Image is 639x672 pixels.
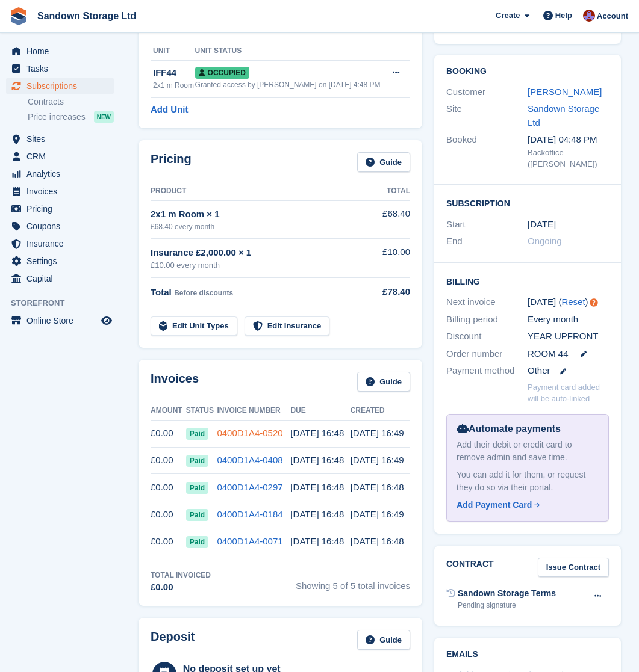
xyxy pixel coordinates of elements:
[26,218,99,235] span: Coupons
[446,650,609,659] h2: Emails
[357,372,410,392] a: Guide
[94,111,114,123] div: NEW
[186,401,217,421] th: Status
[186,482,208,494] span: Paid
[6,235,114,252] a: menu
[457,422,599,436] div: Automate payments
[375,182,410,201] th: Total
[528,147,609,170] div: Backoffice ([PERSON_NAME])
[446,218,528,232] div: Start
[528,347,569,361] span: ROOM 44
[597,10,628,22] span: Account
[351,509,404,519] time: 2025-06-19 15:49:13 UTC
[446,133,528,170] div: Booked
[26,43,99,60] span: Home
[446,295,528,309] div: Next invoice
[6,183,114,200] a: menu
[357,152,410,172] a: Guide
[11,297,120,309] span: Storefront
[26,183,99,200] span: Invoices
[446,330,528,344] div: Discount
[6,253,114,270] a: menu
[446,85,528,99] div: Customer
[26,148,99,165] span: CRM
[6,165,114,182] a: menu
[151,474,186,501] td: £0.00
[528,133,609,147] div: [DATE] 04:48 PM
[217,536,282,546] a: 0400D1A4-0071
[6,78,114,94] a: menu
[457,469,599,494] div: You can add it for them, or request they do so via their portal.
[528,313,609,327] div: Every month
[375,200,410,238] td: £68.40
[6,60,114,77] a: menu
[6,270,114,287] a: menu
[446,558,494,578] h2: Contract
[217,482,282,492] a: 0400D1A4-0297
[561,297,585,307] a: Reset
[555,10,572,22] span: Help
[151,182,375,201] th: Product
[186,455,208,467] span: Paid
[217,428,282,438] a: 0400D1A4-0520
[153,66,195,80] div: IFF44
[290,455,344,465] time: 2025-08-20 15:48:20 UTC
[290,401,350,421] th: Due
[290,482,344,492] time: 2025-07-20 15:48:20 UTC
[26,312,99,329] span: Online Store
[151,581,211,594] div: £0.00
[10,7,28,25] img: stora-icon-8386f47178a22dfd0bd8f6a31ec36ba5ce8667c1dd55bd0f319d3a0aa187defe.svg
[151,287,172,297] span: Total
[6,43,114,60] a: menu
[174,289,233,297] span: Before discounts
[446,197,609,209] h2: Subscription
[151,103,188,117] a: Add Unit
[6,148,114,165] a: menu
[351,428,404,438] time: 2025-09-19 15:49:07 UTC
[151,372,199,392] h2: Invoices
[446,313,528,327] div: Billing period
[528,218,556,232] time: 2025-05-19 00:00:00 UTC
[351,401,410,421] th: Created
[528,381,609,405] p: Payment card added will be auto-linked
[528,364,609,378] div: Other
[528,330,609,344] div: YEAR UPFRONT
[446,364,528,378] div: Payment method
[151,501,186,528] td: £0.00
[446,347,528,361] div: Order number
[151,630,195,650] h2: Deposit
[26,253,99,270] span: Settings
[6,218,114,235] a: menu
[186,509,208,521] span: Paid
[458,587,556,600] div: Sandown Storage Terms
[583,10,595,22] img: Chloe Lovelock-Brown
[296,570,410,594] span: Showing 5 of 5 total invoices
[446,102,528,129] div: Site
[217,455,282,465] a: 0400D1A4-0408
[151,401,186,421] th: Amount
[151,528,186,555] td: £0.00
[528,87,602,97] a: [PERSON_NAME]
[290,428,344,438] time: 2025-09-20 15:48:20 UTC
[290,509,344,519] time: 2025-06-20 15:48:20 UTC
[195,67,249,79] span: Occupied
[186,536,208,548] span: Paid
[151,221,375,232] div: £68.40 every month
[351,455,404,465] time: 2025-08-19 15:49:04 UTC
[245,316,330,336] a: Edit Insurance
[217,509,282,519] a: 0400D1A4-0184
[28,96,114,108] a: Contracts
[528,103,599,128] a: Sandown Storage Ltd
[446,275,609,287] h2: Billing
[28,110,114,123] a: Price increases NEW
[26,165,99,182] span: Analytics
[26,131,99,147] span: Sites
[151,208,375,221] div: 2x1 m Room × 1
[458,600,556,611] div: Pending signature
[26,200,99,217] span: Pricing
[153,80,195,91] div: 2x1 m Room
[375,239,410,278] td: £10.00
[26,60,99,77] span: Tasks
[357,630,410,650] a: Guide
[186,428,208,440] span: Paid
